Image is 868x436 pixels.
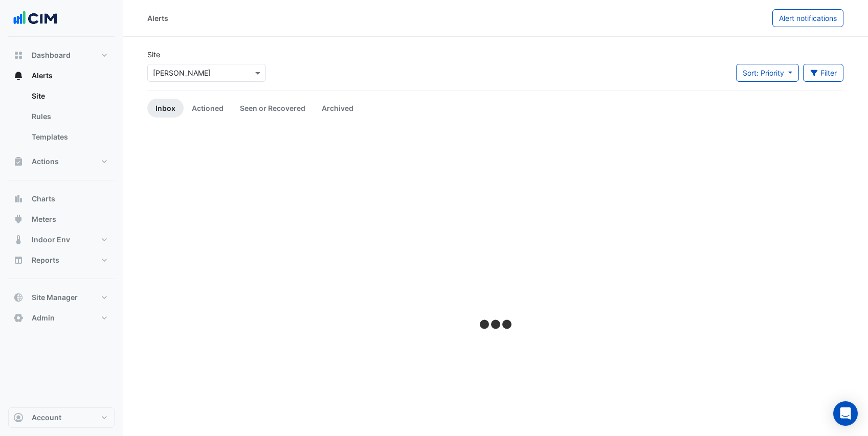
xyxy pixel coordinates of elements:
label: Site [147,49,160,60]
button: Filter [803,64,844,82]
span: Alerts [32,71,53,81]
span: Site Manager [32,292,78,303]
a: Actioned [184,99,232,118]
a: Seen or Recovered [232,99,314,118]
span: Alert notifications [779,14,837,22]
button: Site Manager [8,287,115,308]
a: Rules [24,106,115,127]
button: Indoor Env [8,230,115,250]
span: Admin [32,313,55,323]
span: Meters [32,214,56,224]
app-icon: Site Manager [13,292,24,303]
span: Indoor Env [32,235,70,245]
button: Actions [8,151,115,172]
app-icon: Indoor Env [13,235,24,245]
span: Account [32,412,61,423]
app-icon: Charts [13,194,24,204]
span: Actions [32,156,59,167]
a: Site [24,86,115,106]
app-icon: Reports [13,255,24,265]
a: Archived [314,99,362,118]
app-icon: Dashboard [13,50,24,60]
button: Alerts [8,65,115,86]
button: Account [8,407,115,428]
button: Alert notifications [772,9,843,27]
button: Sort: Priority [736,64,799,82]
button: Dashboard [8,45,115,65]
app-icon: Alerts [13,71,24,81]
img: Company Logo [12,8,58,29]
a: Templates [24,127,115,147]
span: Dashboard [32,50,71,60]
span: Reports [32,255,59,265]
span: Sort: Priority [743,68,784,77]
button: Admin [8,308,115,328]
div: Alerts [8,86,115,151]
app-icon: Admin [13,313,24,323]
span: Charts [32,194,55,204]
button: Charts [8,189,115,209]
app-icon: Actions [13,156,24,167]
div: Open Intercom Messenger [833,401,858,426]
button: Reports [8,250,115,270]
button: Meters [8,209,115,230]
a: Inbox [147,99,184,118]
div: Alerts [147,13,168,24]
app-icon: Meters [13,214,24,224]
